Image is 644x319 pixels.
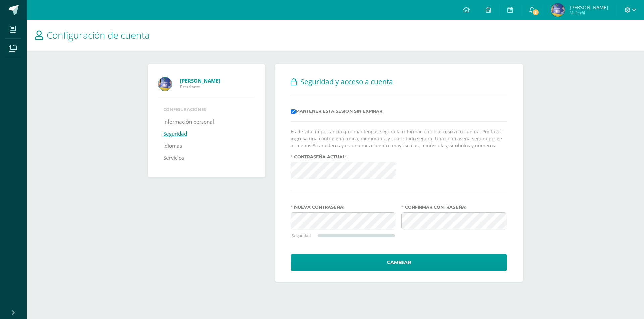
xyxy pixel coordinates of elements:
[163,140,182,152] a: Idiomas
[180,84,255,90] span: Estudiante
[291,109,382,114] label: Mantener esta sesion sin expirar
[300,77,393,86] span: Seguridad y acceso a cuenta
[291,205,396,210] label: Nueva contraseña:
[291,154,396,159] label: Contraseña actual:
[291,128,507,149] p: Es de vital importancia que mantengas segura la información de acceso a tu cuenta. Por favor ingr...
[291,109,296,114] input: Mantener esta sesion sin expirar
[570,10,608,16] span: Mi Perfil
[163,106,250,112] li: Configuraciones
[401,205,507,210] label: Confirmar contraseña:
[180,77,255,84] a: [PERSON_NAME]
[47,29,150,42] span: Configuración de cuenta
[163,128,187,140] a: Seguridad
[292,233,318,238] div: Seguridad
[180,77,220,84] strong: [PERSON_NAME]
[158,77,172,91] img: Profile picture of Javier Alejandro Lobos Mijangos
[570,4,608,11] span: [PERSON_NAME]
[532,9,539,16] span: 3
[291,254,507,271] button: Cambiar
[163,116,214,128] a: Información personal
[163,152,184,164] a: Servicios
[551,3,565,17] img: 1b94868c2fb4f6c996ec507560c9af05.png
